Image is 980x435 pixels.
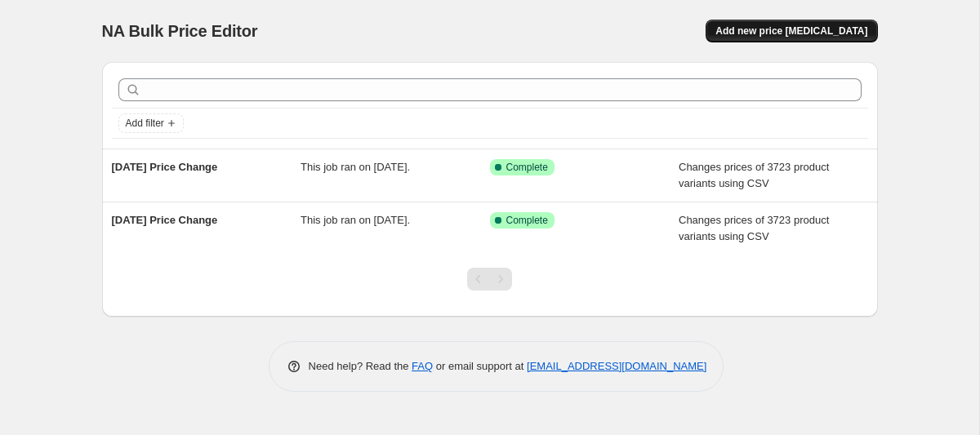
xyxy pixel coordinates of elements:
span: Need help? Read the [309,360,412,372]
span: NA Bulk Price Editor [102,22,258,40]
span: Add new price [MEDICAL_DATA] [715,24,867,38]
a: FAQ [412,360,433,372]
span: Complete [506,214,548,227]
button: Add new price [MEDICAL_DATA] [706,20,877,42]
span: Complete [506,161,548,174]
nav: Pagination [467,268,512,291]
span: [DATE] Price Change [112,214,218,226]
span: [DATE] Price Change [112,161,218,173]
span: This job ran on [DATE]. [301,214,410,226]
a: [EMAIL_ADDRESS][DOMAIN_NAME] [527,360,706,372]
span: Changes prices of 3723 product variants using CSV [679,214,829,242]
span: Changes prices of 3723 product variants using CSV [679,161,829,189]
button: Add filter [118,113,184,133]
span: or email support at [433,360,527,372]
span: Add filter [126,117,164,130]
span: This job ran on [DATE]. [301,161,410,173]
